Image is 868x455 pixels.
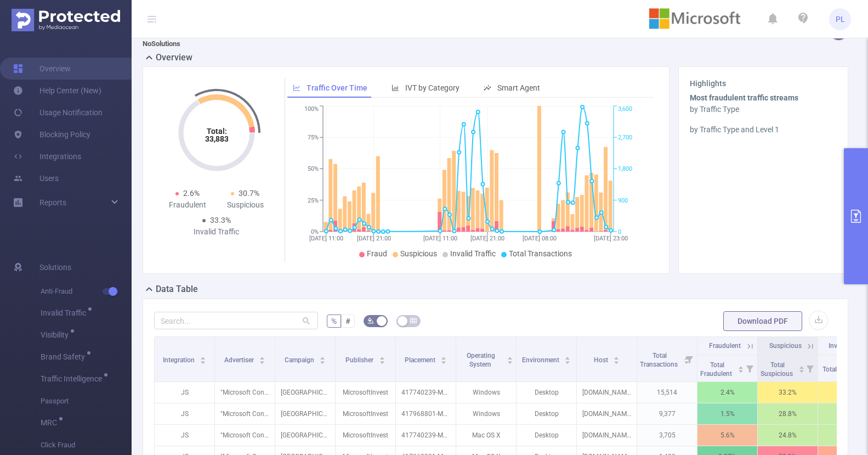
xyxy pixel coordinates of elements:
tspan: 33,883 [205,134,228,143]
tspan: 3,600 [618,106,632,113]
p: MicrosoftInvest [336,403,395,424]
span: IVT by Category [405,83,459,92]
div: Sort [613,355,620,362]
b: Most fraudulent traffic streams [690,93,798,102]
div: Sort [200,355,206,362]
i: icon: caret-up [200,355,206,358]
p: JS [155,425,214,446]
div: Sort [440,355,447,362]
i: icon: caret-down [379,359,385,363]
p: 417740239-MSPR-Xandr-OE-X_320x50_X_BAN_ALL_DYN_MUL_D_TP_FT_BL_AUT-DT_Copilot_Q425_USA_PROG_X_CONS... [396,425,456,446]
tspan: [DATE] 11:00 [423,235,457,242]
span: MRC [41,419,61,426]
p: 24.8% [758,425,818,446]
tspan: 2,700 [618,134,632,141]
span: Fraudulent [709,342,741,350]
span: Publisher [345,356,375,364]
i: icon: caret-down [441,359,447,363]
a: Integrations [13,145,81,167]
tspan: [DATE] 23:00 [594,235,628,242]
span: Passport [41,390,132,412]
i: Filter menu [802,355,818,381]
i: icon: caret-up [798,364,804,368]
div: by Traffic Type and Level 1 [690,124,837,136]
span: Visibility [41,331,72,339]
i: icon: caret-down [737,368,744,372]
p: 15,514 [637,382,697,403]
span: Reports [39,198,66,207]
p: [GEOGRAPHIC_DATA]-DISPLAY [273740] [275,382,335,403]
a: Overview [13,58,71,80]
p: Desktop [517,425,576,446]
a: Blocking Policy [13,123,90,145]
span: Fraud [367,249,387,258]
p: [DOMAIN_NAME] [577,382,637,403]
i: icon: caret-down [614,359,620,363]
i: icon: caret-down [798,368,804,372]
div: Sort [319,355,326,362]
p: "Microsoft Consumer Devices" [5155] [215,403,275,424]
span: 30.7% [239,189,259,198]
h2: Data Table [156,283,198,296]
i: icon: caret-up [565,355,571,358]
i: icon: caret-down [259,359,265,363]
span: Placement [405,356,437,364]
tspan: 0% [311,228,319,235]
i: icon: caret-up [379,355,385,358]
i: icon: caret-down [200,359,206,363]
button: Download PDF [723,311,802,331]
p: Mac OS X [456,425,516,446]
p: 28.8% [758,403,818,424]
p: Windows [456,382,516,403]
span: Solutions [39,256,71,278]
span: Total Suspicious [761,361,795,378]
tspan: 100% [304,106,319,113]
div: by Traffic Type [690,104,837,115]
tspan: 25% [308,197,319,204]
i: icon: caret-down [507,359,513,363]
div: Sort [507,355,513,362]
p: 417740239-MSPR-Xandr-OE-X_320x50_X_BAN_ALL_DYN_MUL_D_TP_FT_BL_AUT-DT_Copilot_Q425_USA_PROG_X_CONS... [396,382,456,403]
tspan: [DATE] 21:00 [356,235,390,242]
p: [DOMAIN_NAME] [577,425,637,446]
p: "Microsoft Consumer Devices" [5155] [215,425,275,446]
p: "Microsoft Consumer Devices" [5155] [215,382,275,403]
i: icon: line-chart [293,84,300,92]
tspan: Total: [206,127,226,136]
p: MicrosoftInvest [336,425,395,446]
span: 33.3% [210,216,231,224]
span: Environment [522,356,561,364]
i: icon: caret-down [320,359,326,363]
tspan: [DATE] 08:00 [523,235,557,242]
span: Integration [163,356,196,364]
p: 417968801-MSPR-Xandr-OE-X_320x50_X_BAN_ALL_DYN_MUL_D_TP_FT_BL_AUT-DT_Copilot_Q425_USA_PROG_X_CONS... [396,403,456,424]
p: JS [155,403,214,424]
span: Suspicious [400,249,437,258]
p: 2.4% [697,382,757,403]
i: icon: caret-up [441,355,447,358]
span: Total IVT [822,366,850,373]
h2: Overview [156,51,192,64]
div: Sort [798,364,805,371]
span: Invalid Traffic [41,309,90,317]
p: [GEOGRAPHIC_DATA]-DISPLAY [273740] [275,425,335,446]
a: Usage Notification [13,102,103,123]
span: Total Fraudulent [700,361,734,378]
div: Suspicious [217,199,275,211]
div: Sort [259,355,265,362]
span: Host [594,356,610,364]
img: Protected Media [12,9,120,31]
tspan: 0 [618,228,621,235]
span: Invalid Traffic [450,249,496,258]
div: Invalid Traffic [188,226,246,238]
p: 3,705 [637,425,697,446]
p: 9,377 [637,403,697,424]
span: Campaign [285,356,316,364]
span: Smart Agent [497,83,540,92]
p: MicrosoftInvest [336,382,395,403]
tspan: 50% [308,166,319,173]
span: % [331,317,337,325]
span: Invalid Traffic [829,342,868,350]
span: Operating System [467,352,495,368]
a: Reports [39,192,66,214]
